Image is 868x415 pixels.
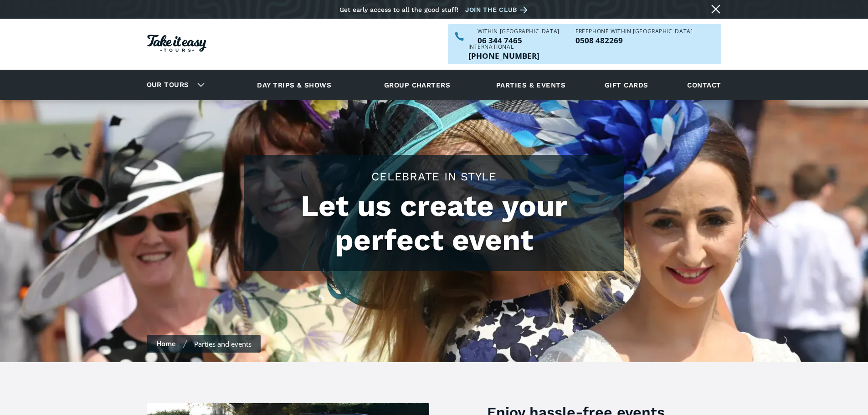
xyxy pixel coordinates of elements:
[468,52,539,60] p: [PHONE_NUMBER]
[709,2,723,16] a: Close message
[253,169,615,184] h2: CELEBRATE IN STYLE
[194,339,252,348] div: Parties and events
[478,36,560,44] p: 06 344 7465
[575,36,693,44] a: Call us freephone within NZ on 0508482269
[575,36,693,44] p: 0508 482269
[373,72,462,97] a: Group charters
[600,72,653,97] a: Gift cards
[492,72,570,97] a: Parties & events
[575,29,693,34] div: Freephone WITHIN [GEOGRAPHIC_DATA]
[147,35,206,52] img: Take it easy Tours logo
[253,189,615,257] h1: Let us create your perfect event
[140,74,196,96] a: Our tours
[147,30,206,59] a: Homepage
[339,6,458,13] div: Get early access to all the good stuff!
[683,72,725,97] a: Contact
[478,36,560,44] a: Call us within NZ on 063447465
[246,72,343,97] a: Day trips & shows
[147,335,261,353] nav: Breadcrumbs
[478,29,560,34] div: WITHIN [GEOGRAPHIC_DATA]
[468,52,539,60] a: Call us outside of NZ on +6463447465
[136,72,212,97] div: Our tours
[468,44,539,50] div: International
[465,4,531,15] a: Join the club
[156,339,176,348] a: Home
